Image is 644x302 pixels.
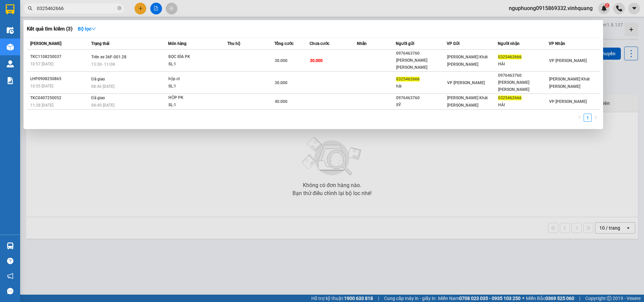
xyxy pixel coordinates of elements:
button: Bộ lọcdown [72,23,101,34]
li: Next Page [592,114,600,122]
span: VP Gửi [447,41,460,46]
span: Thu hộ [227,41,240,46]
div: hải [396,83,446,90]
span: 10:55 [DATE] [30,84,53,88]
span: Người gửi [396,41,414,46]
li: 1 [584,114,592,122]
span: 30.000 [275,58,287,63]
span: VP [PERSON_NAME] [549,99,587,104]
div: LHP0908250865 [30,75,89,82]
span: question-circle [7,258,13,264]
div: 0976463760 [396,50,446,57]
div: hộp ct [168,75,219,83]
span: 0325462666 [498,96,522,100]
span: VP Nhận [549,41,565,46]
button: right [592,114,600,122]
div: SỸ [396,102,446,109]
h3: Kết quả tìm kiếm ( 3 ) [27,25,72,33]
img: logo-vxr [6,4,14,14]
img: warehouse-icon [7,60,14,67]
div: SL: 1 [168,61,219,68]
div: HỘP PK [168,94,219,102]
span: Đã giao [91,77,105,81]
div: BỌC BÌA PK [168,53,219,61]
img: warehouse-icon [7,242,14,249]
span: 08:46 [DATE] [91,84,114,89]
img: solution-icon [7,77,14,84]
span: Nhãn [357,41,367,46]
div: HẢI [498,61,548,68]
span: 08:40 [DATE] [91,103,114,108]
div: SL: 1 [168,102,219,109]
span: Chưa cước [310,41,329,46]
span: message [7,288,13,294]
div: SL: 1 [168,83,219,90]
span: 30.000 [275,80,287,85]
div: [PERSON_NAME] [PERSON_NAME] [396,57,446,71]
span: left [578,115,582,119]
div: 0976463760 [498,72,548,79]
span: [PERSON_NAME] Khát [PERSON_NAME] [447,96,488,108]
span: Tổng cước [274,41,293,46]
span: 40.000 [275,99,287,104]
span: VP [PERSON_NAME] [447,80,485,85]
span: [PERSON_NAME] Khát [PERSON_NAME] [549,77,590,89]
span: down [91,26,96,31]
span: Người nhận [498,41,520,46]
img: warehouse-icon [7,27,14,34]
span: Trạng thái [91,41,109,46]
span: VP [PERSON_NAME] [549,58,587,63]
span: search [28,6,33,11]
span: 30.000 [310,58,323,63]
button: left [576,114,584,122]
input: Tìm tên, số ĐT hoặc mã đơn [37,5,116,12]
div: HẢI [498,102,548,109]
span: [PERSON_NAME] [30,41,61,46]
div: TKC0407250052 [30,95,89,102]
span: 11:28 [DATE] [30,103,53,108]
img: warehouse-icon [7,44,14,51]
strong: Bộ lọc [78,26,96,32]
div: [PERSON_NAME] [PERSON_NAME] [498,79,548,93]
span: right [594,115,598,119]
span: Trên xe 36F-001.28 [91,55,126,59]
li: Previous Page [576,114,584,122]
span: Món hàng [168,41,186,46]
span: 13:30 - 11/08 [91,62,115,67]
div: TKC1108250037 [30,53,89,60]
span: close-circle [117,6,121,10]
span: [PERSON_NAME] Khát [PERSON_NAME] [447,55,488,67]
span: Đã giao [91,96,105,100]
span: 10:57 [DATE] [30,62,53,66]
div: 0976463760 [396,95,446,102]
span: close-circle [117,5,121,12]
a: 1 [584,114,591,121]
span: notification [7,273,13,279]
span: 0325462666 [396,77,420,81]
span: 0325462666 [498,55,522,59]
